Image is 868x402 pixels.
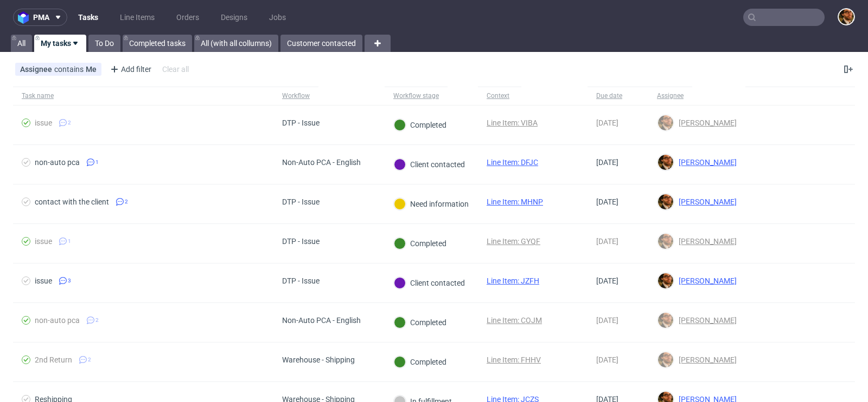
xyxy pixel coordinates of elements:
div: Completed [394,317,446,328]
img: Matteo Corsico [658,313,673,328]
div: Non-Auto PCA - English [282,158,361,167]
span: [DATE] [596,355,618,364]
img: Matteo Corsico [658,115,673,130]
a: Jobs [263,9,292,26]
span: [DATE] [596,118,618,127]
div: Client contacted [394,277,465,289]
img: Matteo Corsico [658,234,673,249]
button: pma [13,9,67,26]
div: Workflow stage [393,91,439,100]
a: Line Item: VIBA [487,118,538,127]
div: Clear all [160,62,191,77]
div: non-auto pca [35,316,80,325]
div: Workflow [282,91,310,100]
span: [PERSON_NAME] [674,197,737,206]
img: Matteo Corsico [658,273,673,288]
a: Customer contacted [280,35,362,52]
span: [DATE] [596,158,618,167]
span: Due date [596,91,640,101]
a: To Do [88,35,120,52]
span: Task name [22,91,265,101]
a: All (with all collumns) [194,35,278,52]
div: issue [35,276,52,285]
div: Context [487,91,513,100]
a: Line Item: MHNP [487,197,543,206]
img: Matteo Corsico [658,155,673,170]
div: Add filter [106,61,154,78]
a: My tasks [34,35,86,52]
span: [PERSON_NAME] [674,118,737,127]
span: 2 [68,118,71,127]
div: contact with the client [35,197,109,206]
span: 2 [125,197,128,206]
span: Assignee [20,65,54,74]
div: 2nd Return [35,355,72,364]
div: Completed [394,238,446,249]
div: issue [35,118,52,127]
span: pma [33,14,49,21]
div: Completed [394,119,446,131]
div: Me [86,65,97,74]
a: Tasks [72,9,105,26]
span: [PERSON_NAME] [674,355,737,364]
span: 2 [95,316,99,325]
a: Designs [214,9,254,26]
span: [DATE] [596,237,618,246]
div: issue [35,237,52,246]
div: DTP - Issue [282,237,320,246]
div: non-auto pca [35,158,80,167]
span: [PERSON_NAME] [674,276,737,285]
div: Client contacted [394,159,465,170]
img: Matteo Corsico [658,352,673,367]
span: [DATE] [596,276,618,285]
span: [PERSON_NAME] [674,237,737,246]
span: 3 [68,276,71,285]
a: Line Items [113,9,161,26]
div: Warehouse - Shipping [282,355,355,364]
div: DTP - Issue [282,118,320,127]
span: 1 [95,158,99,167]
span: 2 [88,355,91,364]
div: Non-Auto PCA - English [282,316,361,325]
a: Line Item: DFJC [487,158,538,167]
span: [PERSON_NAME] [674,158,737,167]
div: DTP - Issue [282,197,320,206]
span: [PERSON_NAME] [674,316,737,325]
div: Completed [394,356,446,368]
a: Line Item: JZFH [487,276,539,285]
a: Orders [170,9,206,26]
a: All [11,35,32,52]
span: contains [54,65,86,74]
img: Matteo Corsico [658,194,673,209]
a: Line Item: FHHV [487,355,541,364]
img: Matteo Corsico [839,9,854,24]
a: Completed tasks [123,35,192,52]
span: [DATE] [596,197,618,206]
span: [DATE] [596,316,618,325]
div: DTP - Issue [282,276,320,285]
div: Assignee [657,91,684,100]
span: 1 [68,237,71,246]
a: Line Item: COJM [487,316,542,325]
div: Need information [394,198,469,210]
a: Line Item: GYQF [487,237,540,246]
img: logo [18,11,33,24]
